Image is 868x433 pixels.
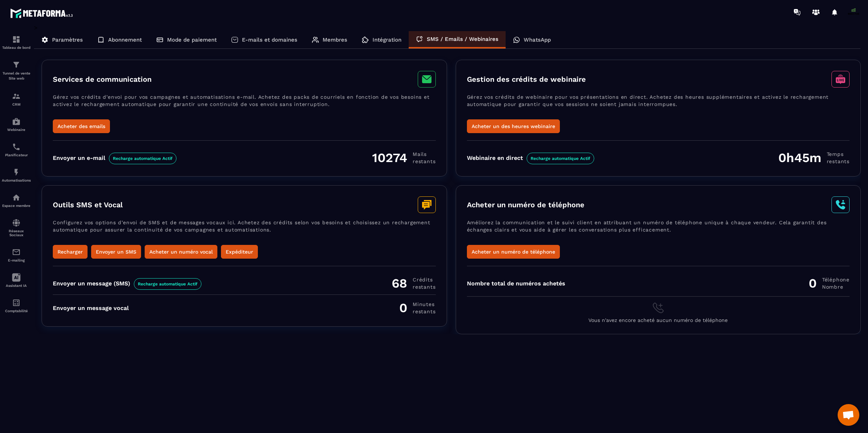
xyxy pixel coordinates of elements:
[2,242,31,268] a: emailemailE-mailing
[53,119,110,133] button: Acheter des emails
[413,301,435,308] span: minutes
[53,245,88,259] button: Recharger
[413,276,435,283] span: Crédits
[53,280,201,287] div: Envoyer un message (SMS)
[2,55,31,86] a: formationformationTunnel de vente Site web
[109,153,176,164] span: Recharge automatique Actif
[527,153,594,164] span: Recharge automatique Actif
[2,284,31,288] p: Assistant IA
[827,150,850,158] span: Temps
[2,162,31,188] a: automationsautomationsAutomatisations
[2,229,31,237] p: Réseaux Sociaux
[822,276,850,283] span: Téléphone
[2,268,31,293] a: Assistant IA
[12,298,21,307] img: accountant
[467,154,594,161] div: Webinaire en direct
[524,37,551,43] p: WhatsApp
[2,46,31,50] p: Tableau de bord
[2,258,31,262] p: E-mailing
[2,30,31,55] a: formationformationTableau de bord
[12,60,21,69] img: formation
[145,245,217,259] button: Acheter un numéro vocal
[323,37,347,43] p: Membres
[242,37,297,43] p: E-mails et domaines
[12,143,21,151] img: scheduler
[2,293,31,318] a: accountantaccountantComptabilité
[413,158,435,165] span: restants
[467,245,560,259] button: Acheter un numéro de téléphone
[588,317,728,323] span: Vous n'avez encore acheté aucun numéro de téléphone
[2,112,31,137] a: automationsautomationsWebinaire
[467,93,850,119] p: Gérez vos crédits de webinaire pour vos présentations en direct. Achetez des heures supplémentair...
[52,37,83,43] p: Paramètres
[12,92,21,101] img: formation
[467,75,586,84] h3: Gestion des crédits de webinaire
[12,168,21,177] img: automations
[2,137,31,162] a: schedulerschedulerPlanificateur
[838,404,859,426] div: Ouvrir le chat
[372,150,435,165] div: 10274
[53,93,436,119] p: Gérez vos crédits d’envoi pour vos campagnes et automatisations e-mail. Achetez des packs de cour...
[2,188,31,213] a: automationsautomationsEspace membre
[399,300,435,315] div: 0
[2,128,31,132] p: Webinaire
[53,219,436,245] p: Configurez vos options d’envoi de SMS et de messages vocaux ici. Achetez des crédits selon vos be...
[12,193,21,202] img: automations
[53,75,152,84] h3: Services de communication
[2,309,31,313] p: Comptabilité
[108,37,142,43] p: Abonnement
[809,276,850,291] div: 0
[467,219,850,245] p: Améliorez la communication et le suivi client en attribuant un numéro de téléphone unique à chaqu...
[10,7,75,20] img: logo
[2,204,31,208] p: Espace membre
[91,245,141,259] button: Envoyer un SMS
[413,308,435,315] span: restants
[12,117,21,126] img: automations
[2,178,31,182] p: Automatisations
[53,200,123,209] h3: Outils SMS et Vocal
[12,218,21,227] img: social-network
[413,283,435,290] span: restants
[34,24,861,334] div: >
[392,276,435,291] div: 68
[467,119,560,133] button: Acheter un des heures webinaire
[2,153,31,157] p: Planificateur
[2,102,31,106] p: CRM
[2,71,31,81] p: Tunnel de vente Site web
[221,245,258,259] button: Expéditeur
[413,150,435,158] span: Mails
[373,37,401,43] p: Intégration
[822,283,850,290] span: Nombre
[53,305,129,311] div: Envoyer un message vocal
[427,36,498,42] p: SMS / Emails / Webinaires
[12,248,21,256] img: email
[53,154,176,161] div: Envoyer un e-mail
[827,158,850,165] span: restants
[778,150,850,165] div: 0h45m
[167,37,217,43] p: Mode de paiement
[467,280,565,287] div: Nombre total de numéros achetés
[2,86,31,112] a: formationformationCRM
[134,278,201,290] span: Recharge automatique Actif
[2,213,31,242] a: social-networksocial-networkRéseaux Sociaux
[467,200,584,209] h3: Acheter un numéro de téléphone
[12,35,21,44] img: formation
